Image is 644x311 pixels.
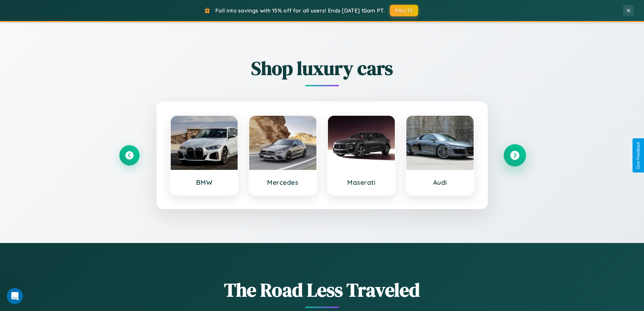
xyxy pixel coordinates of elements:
[119,277,525,303] h1: The Road Less Traveled
[119,55,525,81] h2: Shop luxury cars
[413,178,467,186] h3: Audi
[177,178,231,186] h3: BMW
[390,5,418,16] button: FALL15
[335,178,388,186] h3: Maserati
[256,178,310,186] h3: Mercedes
[215,7,385,14] span: Fall into savings with 15% off for all users! Ends [DATE] 10am PT.
[7,288,23,304] iframe: Intercom live chat
[636,142,641,169] div: Give Feedback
